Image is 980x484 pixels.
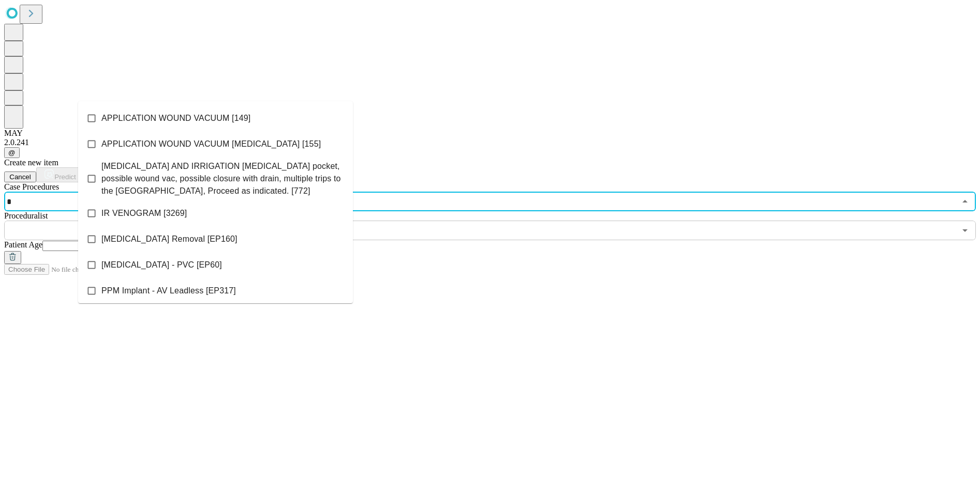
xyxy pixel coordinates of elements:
button: Cancel [4,171,36,182]
span: Proceduralist [4,211,48,220]
span: Scheduled Procedure [4,182,59,191]
span: @ [8,149,16,157]
span: Patient Age [4,240,42,249]
span: [MEDICAL_DATA] AND IRRIGATION [MEDICAL_DATA] pocket, possible wound vac, possible closure with dr... [101,160,345,197]
button: Close [958,194,972,209]
button: Predict [36,167,84,182]
button: @ [4,147,20,158]
span: Predict [54,173,76,181]
div: 2.0.241 [4,138,976,147]
span: [MEDICAL_DATA] Removal [EP160] [101,233,237,245]
span: [MEDICAL_DATA] - PVC [EP60] [101,259,222,271]
button: Open [958,223,972,238]
span: IR VENOGRAM [3269] [101,207,187,220]
span: Cancel [9,173,31,181]
div: MAY [4,129,976,138]
span: APPLICATION WOUND VACUUM [MEDICAL_DATA] [155] [101,138,321,150]
span: Create new item [4,158,58,167]
span: PPM Implant - AV Leadless [EP317] [101,285,236,297]
span: APPLICATION WOUND VACUUM [149] [101,112,250,124]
